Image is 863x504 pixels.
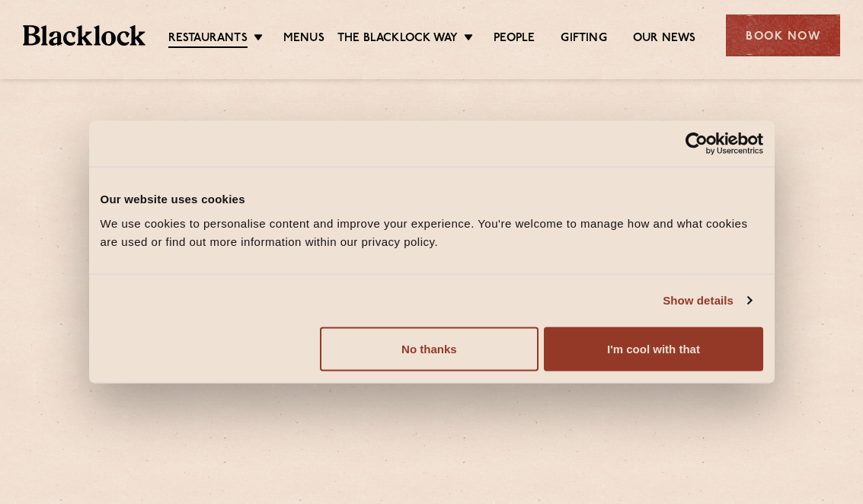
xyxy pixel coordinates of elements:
[494,31,535,46] a: People
[726,14,840,56] div: Book Now
[320,327,539,371] button: No thanks
[561,31,606,46] a: Gifting
[101,190,763,209] div: Our website uses cookies
[663,292,751,310] a: Show details
[630,132,763,155] a: Usercentrics Cookiebot - opens in a new window
[633,31,696,46] a: Our News
[544,327,762,371] button: I'm cool with that
[337,31,458,46] a: The Blacklock Way
[168,31,248,48] a: Restaurants
[283,31,324,46] a: Menus
[23,25,145,46] img: BL_Textured_Logo-footer-cropped.svg
[101,214,763,250] div: We use cookies to personalise content and improve your experience. You're welcome to manage how a...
